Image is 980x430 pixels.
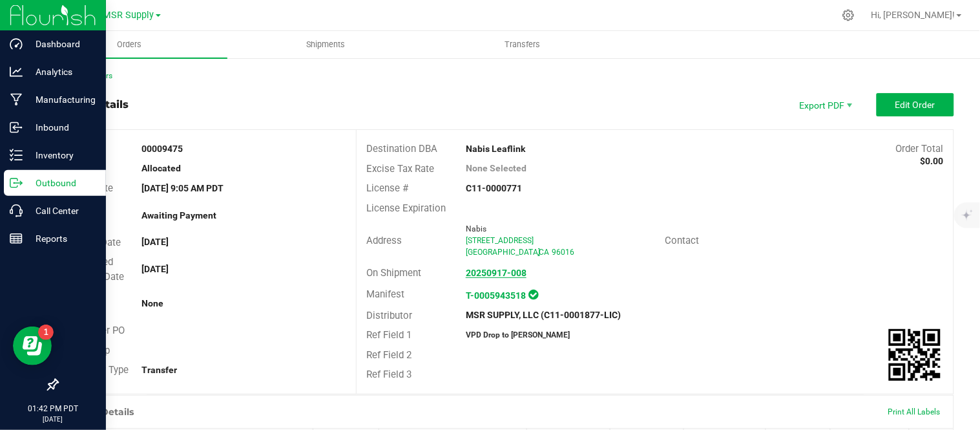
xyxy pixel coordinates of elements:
[23,64,100,80] p: Analytics
[888,407,941,416] span: Print All Labels
[877,93,954,116] button: Edit Order
[366,267,421,279] span: On Shipment
[366,369,412,380] span: Ref Field 3
[366,310,412,321] span: Distributor
[466,236,534,245] span: [STREET_ADDRESS]
[23,203,100,219] p: Call Center
[6,414,100,424] p: [DATE]
[488,39,558,50] span: Transfers
[10,149,23,162] inline-svg: Inventory
[10,121,23,134] inline-svg: Inbound
[366,288,404,300] span: Manifest
[10,177,23,189] inline-svg: Outbound
[366,349,412,361] span: Ref Field 2
[142,298,164,308] strong: None
[10,93,23,106] inline-svg: Manufacturing
[10,204,23,217] inline-svg: Call Center
[366,235,402,246] span: Address
[23,175,100,191] p: Outbound
[466,144,525,154] strong: Nabis Leaflink
[142,264,169,274] strong: [DATE]
[896,143,944,155] span: Order Total
[466,310,621,320] strong: MSR SUPPLY, LLC (C11-0001877-LIC)
[31,31,227,58] a: Orders
[23,120,100,135] p: Inbound
[466,330,570,339] strong: VPD Drop to [PERSON_NAME]
[466,268,526,278] a: 20250917-008
[466,183,522,193] strong: C11-0000771
[889,329,941,381] qrcode: 00009475
[366,143,437,155] span: Destination DBA
[38,325,54,340] iframe: Resource center unread badge
[871,10,955,20] span: Hi, [PERSON_NAME]!
[23,36,100,52] p: Dashboard
[142,210,217,220] strong: Awaiting Payment
[537,248,539,257] span: ,
[895,100,935,110] span: Edit Order
[23,147,100,163] p: Inventory
[466,163,526,173] strong: None Selected
[528,288,538,301] span: In Sync
[840,9,857,21] div: Manage settings
[921,156,944,166] strong: $0.00
[103,10,154,21] span: MSR Supply
[289,39,363,50] span: Shipments
[539,248,549,257] span: CA
[10,38,23,50] inline-svg: Dashboard
[142,144,183,154] strong: 00009475
[23,231,100,246] p: Reports
[552,248,574,257] span: 96016
[10,65,23,78] inline-svg: Analytics
[424,31,621,58] a: Transfers
[6,403,100,414] p: 01:42 PM PDT
[366,329,412,341] span: Ref Field 1
[889,329,941,381] img: Scan me!
[13,327,52,365] iframe: Resource center
[466,224,486,233] span: Nabis
[99,39,159,50] span: Orders
[366,163,434,175] span: Excise Tax Rate
[142,163,182,173] strong: Allocated
[366,202,446,214] span: License Expiration
[10,232,23,245] inline-svg: Reports
[23,92,100,107] p: Manufacturing
[227,31,424,58] a: Shipments
[466,290,526,301] a: T-0005943518
[366,182,408,194] span: License #
[142,365,178,375] strong: Transfer
[665,235,699,246] span: Contact
[142,183,224,193] strong: [DATE] 9:05 AM PDT
[142,237,169,247] strong: [DATE]
[786,93,864,116] li: Export PDF
[466,248,540,257] span: [GEOGRAPHIC_DATA]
